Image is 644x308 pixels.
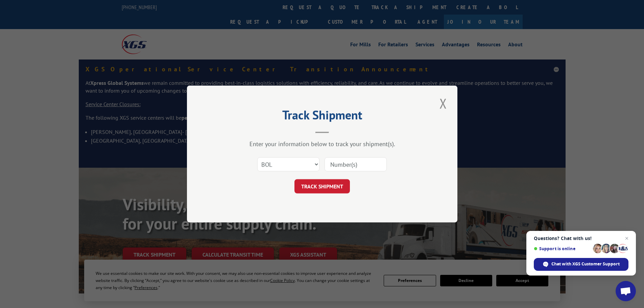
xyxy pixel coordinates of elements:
[534,258,628,271] span: Chat with XGS Customer Support
[551,261,620,267] span: Chat with XGS Customer Support
[221,110,424,123] h2: Track Shipment
[616,281,636,301] a: Open chat
[534,246,591,251] span: Support is online
[534,236,628,241] span: Questions? Chat with us!
[221,140,424,148] div: Enter your information below to track your shipment(s).
[437,94,449,113] button: Close modal
[325,157,387,171] input: Number(s)
[294,179,350,193] button: TRACK SHIPMENT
